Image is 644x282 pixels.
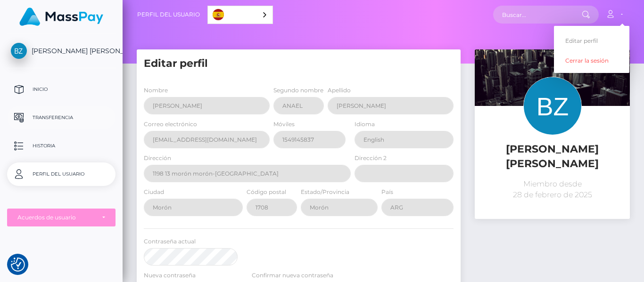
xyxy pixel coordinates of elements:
label: Idioma [355,120,375,129]
label: Contraseña actual [144,237,196,246]
label: Apellido [328,86,351,95]
div: Acuerdos de usuario [17,214,95,221]
label: País [381,188,393,196]
h5: Editar perfil [144,56,454,71]
a: Transferencia [7,106,116,129]
a: Historia [7,134,116,158]
label: Nueva contraseña [144,271,196,280]
button: Acuerdos de usuario [7,209,116,226]
img: ... [475,49,630,153]
a: Perfil del usuario [7,162,116,186]
a: Editar perfil [554,32,629,49]
div: Language [207,6,273,24]
button: Consent Preferences [11,258,25,272]
p: Miembro desde 28 de febrero de 2025 [482,178,623,201]
label: Móviles [273,120,295,129]
label: Dirección 2 [355,154,387,162]
p: Transferencia [11,111,112,125]
label: Código postal [247,188,286,196]
a: Inicio [7,78,116,101]
p: Inicio [11,82,112,97]
label: Segundo nombre [273,86,323,95]
p: Historia [11,139,112,153]
label: Correo electrónico [144,120,197,129]
img: Revisit consent button [11,258,25,272]
aside: Language selected: Español [207,6,273,24]
label: Confirmar nueva contraseña [252,271,333,280]
label: Estado/Provincia [301,188,349,196]
a: Español [208,6,272,24]
a: Perfil del usuario [137,5,200,24]
label: Nombre [144,86,168,95]
p: Perfil del usuario [11,167,112,181]
img: MassPay [19,8,103,26]
label: Ciudad [144,188,164,196]
a: Cerrar la sesión [554,52,629,69]
label: Dirección [144,154,171,162]
input: Buscar... [493,6,582,24]
span: [PERSON_NAME] [PERSON_NAME] [7,47,116,55]
h5: [PERSON_NAME] [PERSON_NAME] [482,142,623,171]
